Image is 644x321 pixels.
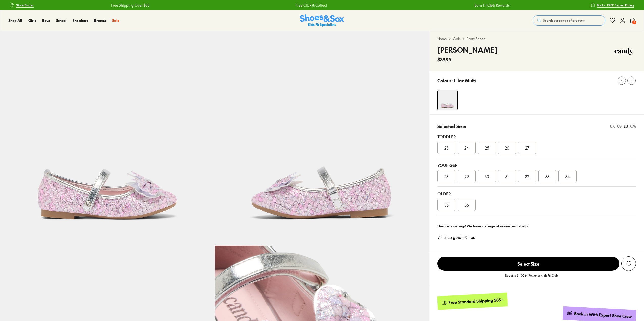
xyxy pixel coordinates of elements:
[295,3,326,8] a: Free Click & Collect
[485,173,489,179] span: 30
[215,31,430,246] img: 5-554489_1
[610,124,615,129] div: UK
[464,145,469,151] span: 24
[545,173,549,179] span: 33
[591,1,634,10] a: Book a FREE Expert Fitting
[437,36,447,41] a: Home
[437,56,451,63] span: $39.95
[28,18,36,23] a: Girls
[42,18,50,23] a: Boys
[624,124,628,129] div: EU
[543,18,585,23] span: Search our range of products
[444,202,449,208] span: 35
[505,145,509,151] span: 26
[10,1,34,10] a: Store Finder
[437,123,466,130] p: Selected Size:
[630,124,636,129] div: CM
[505,173,509,179] span: 31
[437,44,497,55] h4: [PERSON_NAME]
[300,14,344,27] a: Shoes & Sox
[621,256,636,271] button: Add to Wishlist
[632,20,637,25] span: 2
[437,256,619,271] button: Select Size
[617,124,622,129] div: US
[574,311,632,319] div: Book in With Expert Shoe Crew
[454,77,476,84] p: Lilac Multi
[612,44,636,60] img: Vendor logo
[437,223,636,229] div: Unsure on sizing? We have a range of resources to help
[16,3,34,7] span: Store Finder
[437,293,508,310] a: Free Standard Shipping $85+
[533,15,605,26] button: Search our range of products
[448,297,504,305] div: Free Standard Shipping $85+
[467,36,485,41] a: Party Shoes
[597,3,634,7] span: Book a FREE Expert Fitting
[525,145,529,151] span: 27
[438,90,457,110] img: 4-554488_1
[525,173,529,179] span: 32
[437,77,453,84] p: Colour:
[474,3,509,8] a: Earn Fit Club Rewards
[437,36,636,41] div: > >
[111,3,149,8] a: Free Shipping Over $85
[465,202,469,208] span: 36
[630,15,636,26] button: 2
[56,18,67,23] a: School
[444,173,449,179] span: 28
[444,145,448,151] span: 23
[505,273,558,282] p: Receive $4.00 in Rewards with Fit Club
[465,173,469,179] span: 29
[565,173,570,179] span: 34
[453,36,461,41] a: Girls
[73,18,88,23] a: Sneakers
[300,14,344,27] img: SNS_Logo_Responsive.svg
[437,162,636,168] div: Younger
[444,235,475,240] a: Size guide & tips
[8,18,22,23] a: Shop All
[437,191,636,197] div: Older
[437,134,636,140] div: Toddler
[112,18,119,23] a: Sale
[437,257,619,271] span: Select Size
[94,18,106,23] a: Brands
[485,145,489,151] span: 25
